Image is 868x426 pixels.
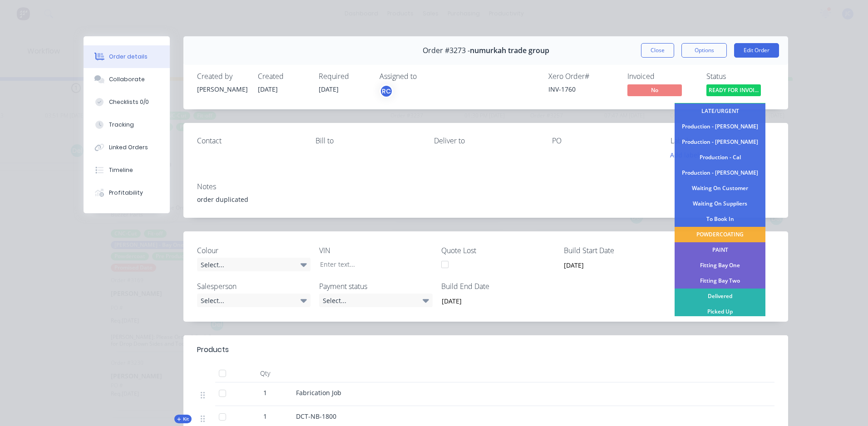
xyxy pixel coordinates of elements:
span: Kit [177,416,189,422]
button: Linked Orders [84,136,170,159]
input: Enter date [435,294,548,308]
button: Edit Order [734,43,779,58]
div: PAINT [675,242,765,258]
span: 1 [263,411,267,421]
button: Profitability [84,181,170,204]
div: Select... [197,258,311,271]
span: 1 [263,388,267,397]
div: [PERSON_NAME] [197,84,247,94]
button: Tracking [84,113,170,136]
div: Products [197,344,229,355]
span: numurkah trade group [470,46,549,55]
label: Build Start Date [564,245,677,256]
div: To Book In [675,211,765,227]
div: Order details [109,53,148,61]
div: LATE/URGENT [675,103,765,119]
span: READY FOR INVOI... [706,84,761,96]
div: Collaborate [109,75,145,83]
div: Production - Cal [675,150,765,165]
span: Order #3273 - [423,46,470,55]
div: Created [258,72,308,81]
label: Build End Date [441,281,555,292]
div: INV-1760 [548,84,616,94]
div: Created by [197,72,247,81]
div: Notes [197,182,774,191]
span: No [627,84,682,96]
div: Profitability [109,189,143,197]
button: Options [681,43,727,58]
div: Required [319,72,369,81]
button: Collaborate [84,68,170,91]
div: Checklists 0/0 [109,98,149,106]
div: Contact [197,137,301,145]
span: [DATE] [319,85,339,93]
div: Production - [PERSON_NAME] [675,134,765,150]
div: Invoiced [627,72,695,81]
div: Labels [671,137,774,145]
div: Kit [174,415,192,423]
div: Delivered [675,289,765,304]
div: Select... [319,294,433,307]
button: Timeline [84,159,170,181]
input: Enter date [557,258,671,272]
button: READY FOR INVOI... [706,84,761,98]
div: Fitting Bay Two [675,273,765,289]
button: RC [380,84,393,98]
div: Deliver to [434,137,538,145]
div: Production - [PERSON_NAME] [675,165,765,181]
div: order duplicated [197,195,774,204]
div: Linked Orders [109,143,148,152]
label: Payment status [319,281,433,292]
label: Quote Lost [441,245,555,256]
div: Production - [PERSON_NAME] [675,119,765,134]
div: Fitting Bay One [675,258,765,273]
label: Salesperson [197,281,311,292]
div: Waiting On Customer [675,181,765,196]
div: PO [552,137,656,145]
div: Waiting On Suppliers [675,196,765,211]
button: Order details [84,45,170,68]
label: Colour [197,245,311,256]
div: Timeline [109,166,133,174]
div: Xero Order # [548,72,616,81]
div: Select... [197,294,311,307]
div: Tracking [109,121,134,129]
button: Add labels [666,149,707,161]
div: Picked Up [675,304,765,319]
div: POWDERCOATING [675,227,765,242]
button: Close [641,43,674,58]
span: [DATE] [258,85,278,93]
div: Bill to [316,137,419,145]
span: DCT-NB-1800 [296,412,336,421]
div: Qty [238,364,292,382]
button: Checklists 0/0 [84,91,170,113]
label: VIN [319,245,433,256]
div: Assigned to [380,72,470,81]
div: Status [706,72,774,81]
span: Fabrication Job [296,388,341,397]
